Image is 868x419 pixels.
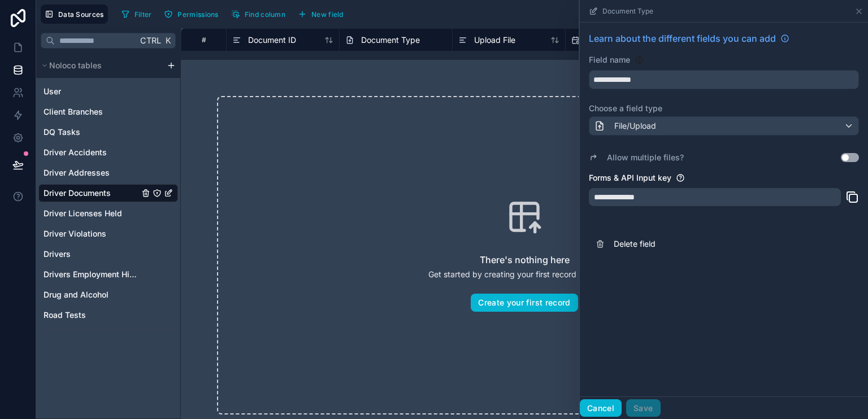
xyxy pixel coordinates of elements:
span: K [164,37,172,45]
button: Filter [117,6,156,23]
span: Find column [245,10,285,19]
button: Data Sources [41,5,108,24]
span: Document Type [361,34,420,46]
label: Field name [589,54,630,66]
p: Get started by creating your first record in this table [428,269,621,280]
a: Permissions [160,6,227,23]
span: Data Sources [58,10,104,19]
span: Delete field [614,238,776,250]
span: Permissions [177,10,218,19]
label: Allow multiple files? [607,152,684,163]
label: Choose a field type [589,103,859,114]
h2: There's nothing here [480,253,570,267]
button: Create your first record [471,294,578,312]
button: File/Upload [589,116,859,136]
span: Upload File [474,34,515,46]
button: Delete field [589,232,859,256]
button: Cancel [580,399,622,417]
button: Permissions [160,6,222,23]
button: Find column [227,6,289,23]
span: New field [311,10,344,19]
label: Forms & API Input key [589,172,671,184]
span: Ctrl [139,33,162,47]
span: Filter [134,10,152,19]
span: File/Upload [614,120,656,132]
div: # [190,36,218,44]
button: New field [294,6,348,23]
span: Learn about the different fields you can add [589,32,776,45]
a: Learn about the different fields you can add [589,32,789,45]
span: Document ID [248,34,296,46]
